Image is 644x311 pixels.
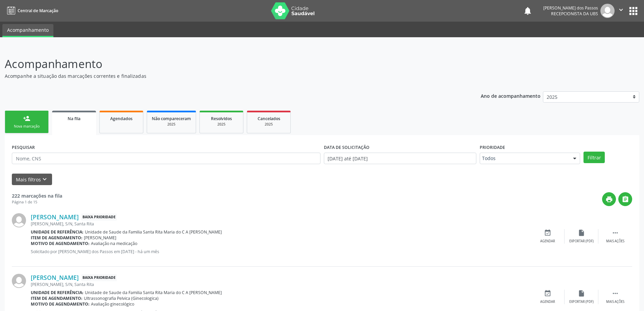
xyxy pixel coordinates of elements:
i: keyboard_arrow_down [41,176,48,183]
div: Mais ações [606,299,624,304]
span: Avaliação ginecológico [91,301,134,307]
p: Solicitado por [PERSON_NAME] dos Passos em [DATE] - há um mês [31,249,531,254]
div: Página 1 de 15 [12,199,62,205]
div: [PERSON_NAME], S/N, Santa Rita [31,221,531,227]
a: Central de Marcação [5,5,58,16]
button: notifications [523,6,532,16]
span: Recepcionista da UBS [551,11,598,17]
span: Central de Marcação [18,8,58,14]
span: Baixa Prioridade [81,274,117,281]
i:  [612,290,619,297]
input: Selecione um intervalo [324,153,476,164]
span: Cancelados [258,116,280,121]
i: print [605,196,613,203]
i:  [612,229,619,237]
button: print [602,192,616,206]
div: Exportar (PDF) [569,299,594,304]
a: Acompanhamento [2,24,53,37]
img: img [12,274,26,288]
b: Unidade de referência: [31,290,84,295]
div: [PERSON_NAME] dos Passos [543,5,598,11]
b: Item de agendamento: [31,295,82,301]
span: Não compareceram [152,116,191,121]
span: [PERSON_NAME] [84,235,116,241]
input: Nome, CNS [12,153,320,164]
p: Acompanhe a situação das marcações correntes e finalizadas [5,72,449,80]
div: Mais ações [606,239,624,244]
div: 2025 [152,122,191,127]
span: Unidade de Saude da Familia Santa Rita Maria do C A [PERSON_NAME] [85,229,222,235]
span: Unidade de Saude da Familia Santa Rita Maria do C A [PERSON_NAME] [85,290,222,295]
div: [PERSON_NAME], S/N, Santa Rita [31,282,531,287]
a: [PERSON_NAME] [31,213,79,221]
img: img [12,213,26,227]
b: Motivo de agendamento: [31,241,90,246]
i: insert_drive_file [578,290,585,297]
label: DATA DE SOLICITAÇÃO [324,142,369,153]
i: event_available [544,290,551,297]
div: Agendar [540,299,555,304]
span: Resolvidos [211,116,232,121]
a: [PERSON_NAME] [31,274,79,281]
button:  [618,192,632,206]
span: Agendados [110,116,133,121]
button: Filtrar [583,152,605,163]
strong: 222 marcações na fila [12,193,62,199]
b: Motivo de agendamento: [31,301,90,307]
div: Nova marcação [10,124,44,129]
button:  [615,4,627,18]
b: Unidade de referência: [31,229,84,235]
p: Ano de acompanhamento [481,91,541,100]
div: 2025 [252,122,286,127]
label: Prioridade [480,142,505,153]
div: Exportar (PDF) [569,239,594,244]
b: Item de agendamento: [31,235,82,241]
span: Avaliação na medicação [91,241,137,246]
button: apps [627,5,639,17]
div: 2025 [205,122,238,127]
p: Acompanhamento [5,55,449,72]
i: insert_drive_file [578,229,585,237]
button: Mais filtroskeyboard_arrow_down [12,174,52,185]
i:  [622,196,629,203]
span: Baixa Prioridade [81,214,117,221]
div: person_add [23,115,30,122]
div: Agendar [540,239,555,244]
i:  [617,6,625,14]
span: Ultrassonografia Pelvica (Ginecologica) [84,295,159,301]
label: PESQUISAR [12,142,35,153]
img: img [600,4,615,18]
i: event_available [544,229,551,237]
span: Na fila [68,116,80,121]
span: Todos [482,155,566,162]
